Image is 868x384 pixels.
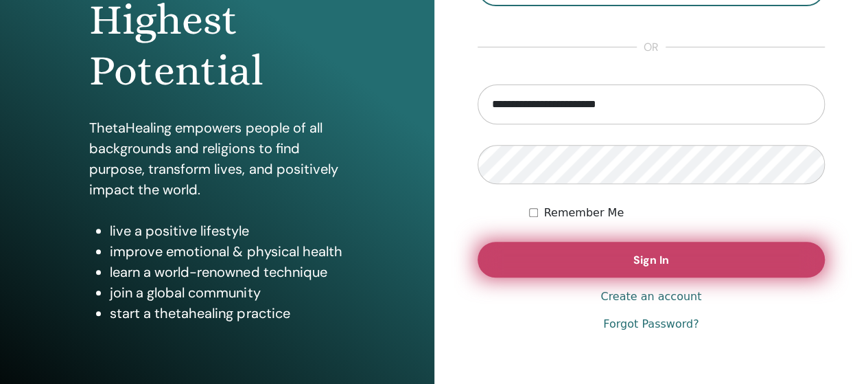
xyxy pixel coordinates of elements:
li: start a thetahealing practice [110,303,344,324]
button: Sign In [478,242,825,278]
li: improve emotional & physical health [110,241,344,262]
span: or [637,39,666,56]
a: Forgot Password? [603,316,699,332]
a: Create an account [600,289,701,305]
p: ThetaHealing empowers people of all backgrounds and religions to find purpose, transform lives, a... [89,117,344,200]
li: live a positive lifestyle [110,221,344,241]
div: Keep me authenticated indefinitely or until I manually logout [529,205,825,221]
li: join a global community [110,282,344,303]
span: Sign In [633,253,669,267]
li: learn a world-renowned technique [110,262,344,282]
label: Remember Me [543,205,624,221]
